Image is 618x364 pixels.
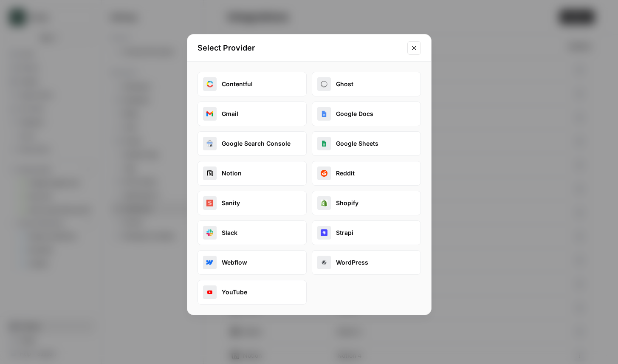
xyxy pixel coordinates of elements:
button: webflow_oauthWebflow [198,250,307,275]
img: wordpress [321,259,327,266]
button: google_sheetsGoogle Sheets [312,131,421,156]
button: youtubeYouTube [198,280,307,305]
img: gmail [206,110,213,117]
img: sanity [206,200,213,206]
button: strapiStrapi [312,220,421,245]
button: gmailGmail [198,102,307,126]
button: ghostGhost [312,72,421,96]
img: slack [206,229,213,236]
img: ghost [321,81,327,87]
button: wordpressWordPress [312,250,421,275]
button: shopifyShopify [312,191,421,215]
button: google_docsGoogle Docs [312,102,421,126]
button: notionNotion [198,161,307,186]
button: Close modal [407,41,421,55]
h2: Select Provider [198,42,402,54]
img: notion [206,170,213,177]
button: google_search_consoleGoogle Search Console [198,131,307,156]
img: google_search_console [206,140,213,147]
img: shopify [321,200,327,206]
img: youtube [206,289,213,296]
button: slackSlack [198,220,307,245]
img: webflow_oauth [206,259,213,266]
img: google_docs [321,110,327,117]
img: contentful [206,81,213,87]
img: reddit [321,170,327,177]
button: redditReddit [312,161,421,186]
button: sanitySanity [198,191,307,215]
img: strapi [321,229,327,236]
button: contentfulContentful [198,72,307,96]
img: google_sheets [321,140,327,147]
